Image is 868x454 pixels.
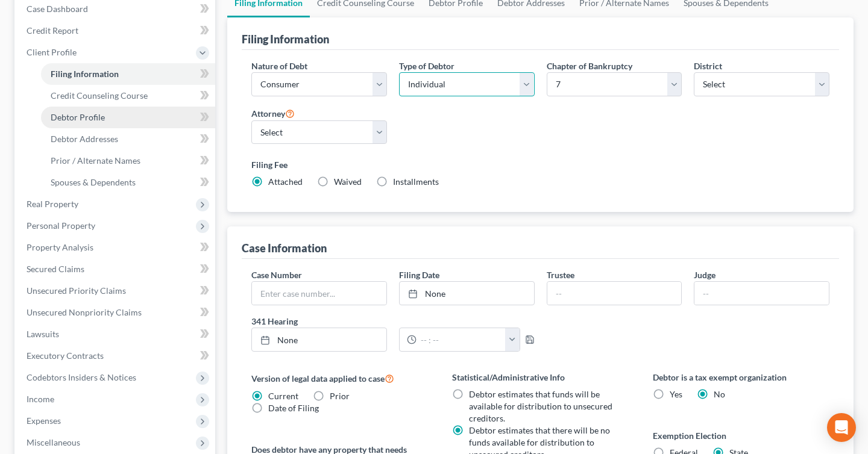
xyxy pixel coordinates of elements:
[41,150,215,172] a: Prior / Alternate Names
[452,371,629,384] label: Statistical/Administrative Info
[334,176,362,187] span: Waived
[268,176,303,187] span: Attached
[27,307,142,317] span: Unsecured Nonpriority Claims
[694,269,715,281] label: Judge
[268,403,319,413] span: Date of Filing
[27,350,104,361] span: Executory Contracts
[27,372,136,382] span: Codebtors Insiders & Notices
[330,391,350,401] span: Prior
[41,128,215,150] a: Debtor Addresses
[714,389,725,399] span: No
[27,415,61,426] span: Expenses
[51,90,148,101] span: Credit Counseling Course
[51,177,136,187] span: Spouses & Dependents
[251,371,428,385] label: Version of legal data applied to case
[242,241,327,255] div: Case Information
[251,158,829,171] label: Filing Fee
[27,242,93,252] span: Property Analysis
[242,32,329,46] div: Filing Information
[27,25,78,36] span: Credit Report
[17,20,215,42] a: Credit Report
[17,323,215,345] a: Lawsuits
[469,389,612,423] span: Debtor estimates that funds will be available for distribution to unsecured creditors.
[251,106,295,120] label: Attorney
[252,282,386,305] input: Enter case number...
[251,269,302,281] label: Case Number
[251,60,307,72] label: Nature of Debt
[27,47,77,57] span: Client Profile
[399,269,439,281] label: Filing Date
[27,437,80,447] span: Miscellaneous
[41,172,215,193] a: Spouses & Dependents
[51,112,105,122] span: Debtor Profile
[27,329,59,339] span: Lawsuits
[393,176,439,187] span: Installments
[27,220,95,231] span: Personal Property
[670,389,682,399] span: Yes
[41,63,215,85] a: Filing Information
[400,282,534,305] a: None
[17,280,215,302] a: Unsecured Priority Claims
[268,391,298,401] span: Current
[547,60,632,72] label: Chapter of Bankruptcy
[27,199,78,209] span: Real Property
[41,107,215,128] a: Debtor Profile
[41,85,215,107] a: Credit Counseling Course
[27,285,126,296] span: Unsecured Priority Claims
[51,134,118,144] span: Debtor Addresses
[51,69,119,79] span: Filing Information
[17,237,215,258] a: Property Analysis
[17,258,215,280] a: Secured Claims
[694,282,829,305] input: --
[27,4,88,14] span: Case Dashboard
[17,345,215,367] a: Executory Contracts
[27,264,84,274] span: Secured Claims
[252,328,386,351] a: None
[547,282,682,305] input: --
[51,155,140,166] span: Prior / Alternate Names
[653,429,829,442] label: Exemption Election
[547,269,574,281] label: Trustee
[417,328,506,351] input: -- : --
[694,60,722,72] label: District
[27,394,54,404] span: Income
[17,302,215,323] a: Unsecured Nonpriority Claims
[827,413,856,442] div: Open Intercom Messenger
[653,371,829,384] label: Debtor is a tax exempt organization
[399,60,454,72] label: Type of Debtor
[245,315,541,328] label: 341 Hearing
